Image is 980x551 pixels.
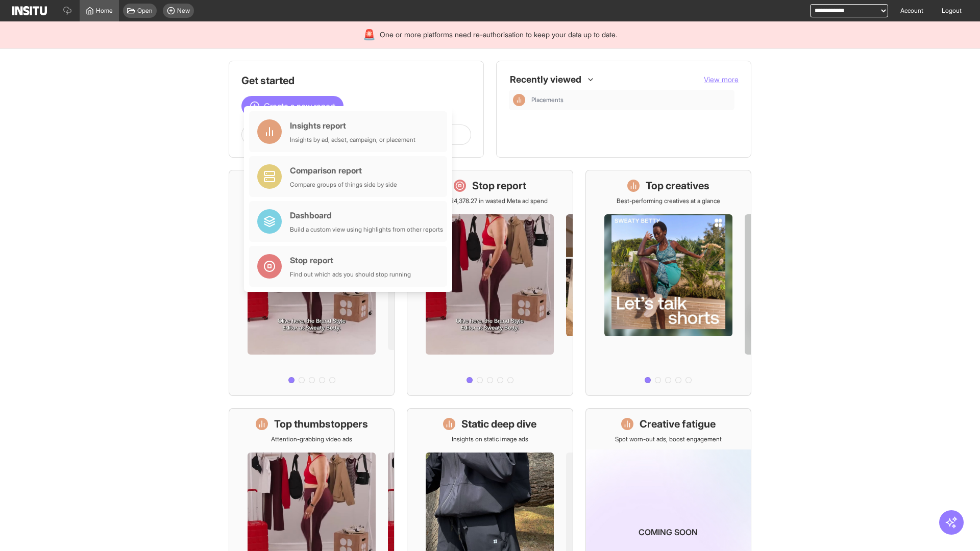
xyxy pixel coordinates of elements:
img: Logo [12,6,47,15]
span: Home [96,7,113,15]
div: Comparison report [290,164,397,177]
button: Create a new report [241,96,344,116]
div: Compare groups of things side by side [290,181,397,189]
div: Insights by ad, adset, campaign, or placement [290,136,415,144]
h1: Stop report [472,179,526,193]
a: Stop reportSave £24,378.27 in wasted Meta ad spend [407,170,573,396]
div: Dashboard [290,209,443,221]
p: Save £24,378.27 in wasted Meta ad spend [432,197,548,205]
span: One or more platforms need re-authorisation to keep your data up to date. [380,30,617,40]
span: New [177,7,190,15]
h1: Static deep dive [461,417,536,431]
div: Insights report [290,119,415,132]
span: Placements [531,96,563,104]
button: View more [704,74,739,85]
h1: Top creatives [646,179,709,193]
p: Attention-grabbing video ads [271,435,352,443]
h1: Get started [241,73,471,88]
span: View more [704,75,739,84]
a: What's live nowSee all active ads instantly [229,170,395,396]
div: 🚨 [363,28,376,42]
span: Placements [531,96,730,104]
div: Stop report [290,254,411,266]
a: Top creativesBest-performing creatives at a glance [585,170,751,396]
div: Insights [513,94,525,106]
span: Open [137,7,153,15]
p: Insights on static image ads [452,435,528,443]
span: Create a new report [264,100,335,112]
p: Best-performing creatives at a glance [617,197,720,205]
div: Find out which ads you should stop running [290,270,411,279]
div: Build a custom view using highlights from other reports [290,226,443,234]
h1: Top thumbstoppers [274,417,368,431]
